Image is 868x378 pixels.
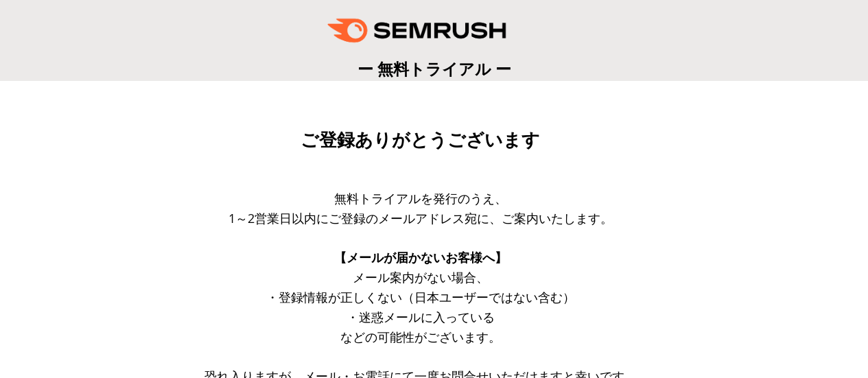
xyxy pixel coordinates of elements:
span: ご登録ありがとうございます [301,130,540,150]
span: などの可能性がございます。 [340,329,501,345]
span: 1～2営業日以内にご登録のメールアドレス宛に、ご案内いたします。 [228,210,613,226]
span: ー 無料トライアル ー [357,58,511,80]
span: 【メールが届かないお客様へ】 [334,249,507,265]
span: 無料トライアルを発行のうえ、 [334,190,507,206]
span: ・迷惑メールに入っている [347,309,495,325]
span: ・登録情報が正しくない（日本ユーザーではない含む） [266,289,575,305]
span: メール案内がない場合、 [353,269,489,285]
